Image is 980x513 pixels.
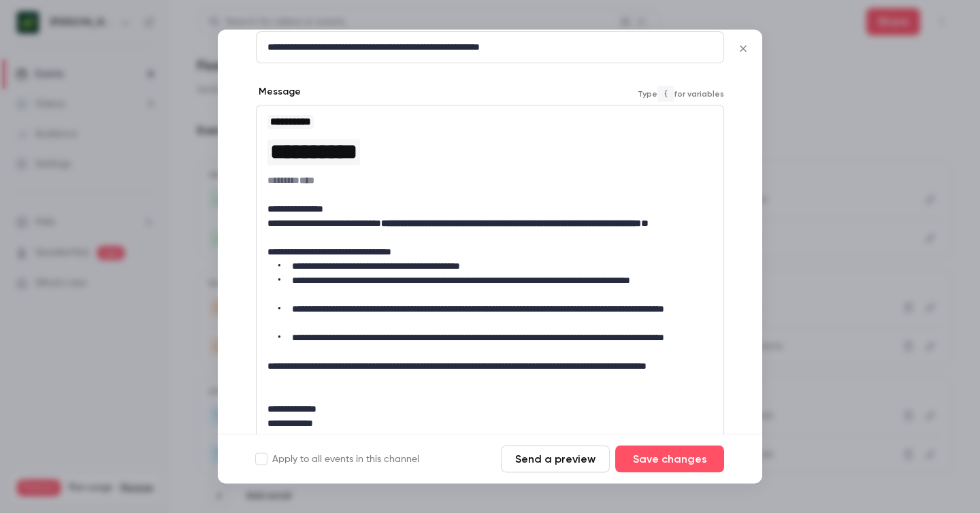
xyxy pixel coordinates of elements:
button: Close [730,35,757,63]
code: { [657,86,674,102]
label: Apply to all events in this channel [256,452,419,466]
button: Send a preview [501,446,610,473]
div: editor [257,33,723,63]
label: Message [256,86,301,99]
button: Save changes [615,446,724,473]
span: Type for variables [638,86,724,102]
div: editor [257,106,723,454]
